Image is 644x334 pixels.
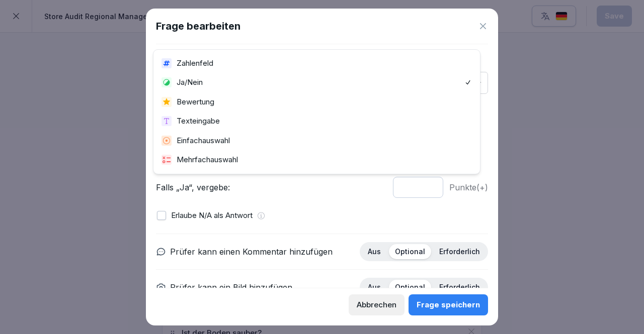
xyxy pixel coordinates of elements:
[170,246,333,258] p: Prüfer kann einen Kommentar hinzufügen
[368,283,381,292] p: Aus
[156,181,387,193] p: Falls „Ja“, vergebe:
[170,281,292,293] p: Prüfer kann ein Bild hinzufügen
[357,299,396,310] div: Abbrechen
[177,154,238,166] p: Mehrfachauswahl
[417,299,480,310] div: Frage speichern
[177,77,203,88] p: Ja/Nein
[177,58,213,69] p: Zahlenfeld
[177,96,214,108] p: Bewertung
[395,247,425,256] p: Optional
[171,210,253,221] p: Erlaube N/A als Antwort
[439,247,480,256] p: Erforderlich
[177,116,220,127] p: Texteingabe
[439,283,480,292] p: Erforderlich
[177,135,230,147] p: Einfachauswahl
[395,283,425,292] p: Optional
[449,181,488,193] p: Punkte (+)
[368,247,381,256] p: Aus
[156,19,240,34] h1: Frage bearbeiten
